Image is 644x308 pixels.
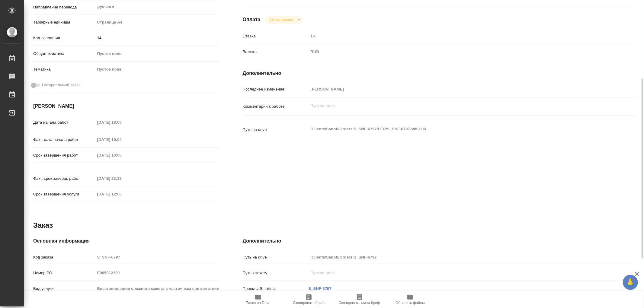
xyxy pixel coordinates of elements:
span: 🙏 [625,276,636,289]
p: Путь на drive [243,254,309,260]
button: Обновить файлы [385,291,436,308]
div: Пустое поле [95,64,219,75]
p: Общая тематика [33,51,95,57]
input: Пустое поле [95,190,148,198]
h2: Заказ [33,221,53,230]
h4: [PERSON_NAME] [33,103,219,110]
h4: Дополнительно [243,237,637,245]
input: Пустое поле [309,85,604,94]
div: Пустое поле [95,49,219,59]
div: Не оплачена [265,16,302,24]
textarea: /Clients/Sanofi/Orders/S_SNF-6797/DTP/S_SNF-6797-WK-008 [309,124,604,134]
p: Комментарий к работе [243,103,309,110]
button: Скопировать мини-бриф [334,291,385,308]
p: Факт. дата начала работ [33,137,95,143]
p: Срок завершения услуги [33,191,95,197]
p: Тематика [33,66,95,72]
h4: Дополнительно [243,70,637,77]
span: Скопировать бриф [293,301,325,305]
p: Код заказа [33,254,95,260]
input: Пустое поле [95,253,219,262]
p: Номер РО [33,270,95,276]
input: Пустое поле [95,174,148,183]
p: Валюта [243,49,309,55]
button: Папка на Drive [233,291,284,308]
div: Пустое поле [97,51,211,57]
p: Кол-во единиц [33,35,95,41]
p: Последнее изменение [243,86,309,92]
input: Пустое поле [309,268,604,277]
button: Не оплачена [268,17,295,22]
p: Вид услуги [33,286,95,292]
div: Страница А4 [95,17,219,27]
p: Факт. срок заверш. работ [33,176,95,182]
p: Направление перевода [33,4,95,10]
input: Пустое поле [95,135,148,144]
button: 🙏 [623,275,638,290]
p: Путь к заказу [243,270,309,276]
input: Пустое поле [309,32,604,40]
p: Путь на drive [243,127,309,133]
p: Тарифные единицы [33,19,95,25]
input: Пустое поле [95,151,148,160]
h4: Оплата [243,16,261,23]
p: Дата начала работ [33,119,95,125]
span: Обновить файлы [396,301,425,305]
div: RUB [309,47,604,57]
p: Срок завершения работ [33,152,95,158]
input: Пустое поле [95,284,219,293]
input: Пустое поле [95,118,148,127]
input: Пустое поле [95,268,219,277]
input: Пустое поле [309,253,604,262]
h4: Основная информация [33,237,219,245]
p: Ставка [243,33,309,39]
a: S_SNF-6797 [309,286,332,291]
span: Скопировать мини-бриф [339,301,380,305]
span: Папка на Drive [246,301,271,305]
p: Проекты Smartcat [243,286,309,292]
div: Пустое поле [97,66,211,72]
button: Скопировать бриф [284,291,334,308]
span: Нотариальный заказ [42,82,80,88]
input: ✎ Введи что-нибудь [95,33,219,42]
